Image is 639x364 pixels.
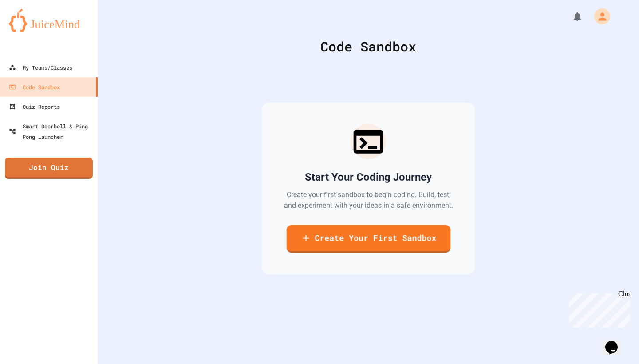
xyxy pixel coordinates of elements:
div: Smart Doorbell & Ping Pong Launcher [9,121,94,142]
iframe: chat widget [602,328,630,355]
iframe: chat widget [565,290,630,328]
p: Create your first sandbox to begin coding. Build, test, and experiment with your ideas in a safe ... [283,190,454,211]
div: My Account [585,6,612,27]
div: Code Sandbox [9,82,60,92]
div: My Notifications [556,9,585,24]
div: Code Sandbox [120,36,617,56]
h2: Start Your Coding Journey [305,170,432,184]
div: Quiz Reports [9,101,60,112]
img: logo-orange.svg [9,9,89,32]
div: My Teams/Classes [9,62,72,73]
a: Join Quiz [5,158,93,179]
a: Create Your First Sandbox [286,225,450,253]
div: Chat with us now!Close [4,4,61,56]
